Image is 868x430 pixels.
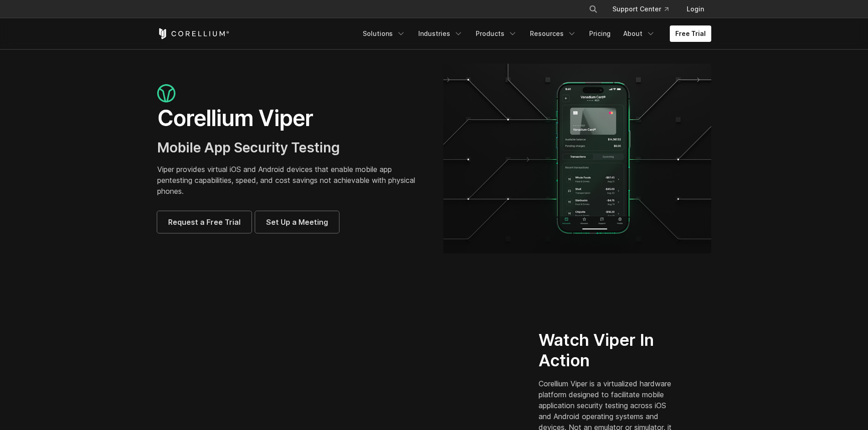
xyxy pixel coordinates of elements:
[585,1,601,17] button: Search
[539,330,677,371] h2: Watch Viper In Action
[670,25,711,42] a: Free Trial
[157,84,175,103] img: viper_icon_large
[679,1,711,17] a: Login
[168,217,241,228] span: Request a Free Trial
[413,25,468,42] a: Industries
[255,211,339,233] a: Set Up a Meeting
[584,25,616,42] a: Pricing
[266,217,328,228] span: Set Up a Meeting
[524,25,582,42] a: Resources
[618,25,661,42] a: About
[605,1,676,17] a: Support Center
[157,139,340,156] span: Mobile App Security Testing
[157,164,425,197] p: Viper provides virtual iOS and Android devices that enable mobile app pentesting capabilities, sp...
[357,25,711,42] div: Navigation Menu
[157,28,230,39] a: Corellium Home
[357,25,411,42] a: Solutions
[578,1,711,17] div: Navigation Menu
[157,105,425,132] h1: Corellium Viper
[470,25,523,42] a: Products
[157,211,252,233] a: Request a Free Trial
[443,64,711,253] img: viper_hero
